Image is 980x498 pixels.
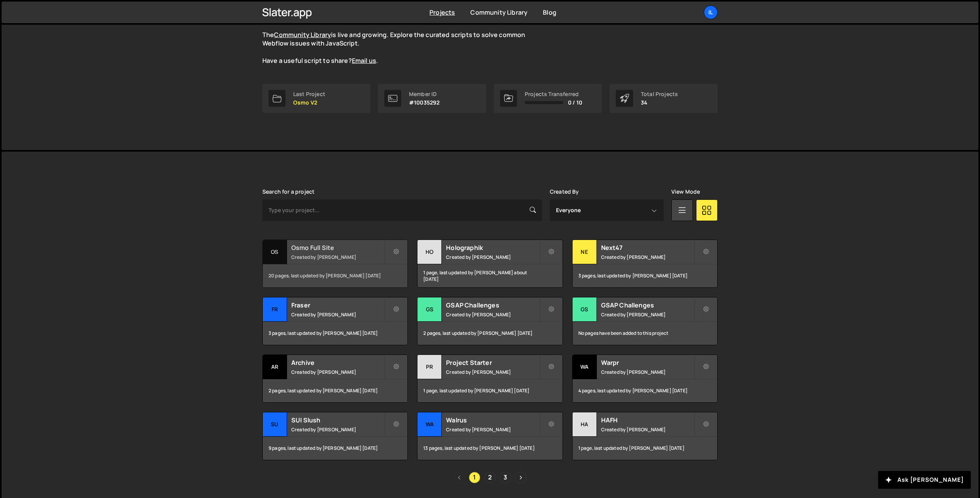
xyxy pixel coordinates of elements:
a: Community Library [470,8,527,17]
div: HA [573,412,597,437]
div: Ho [417,240,442,264]
h2: Warpr [601,358,694,367]
a: SU SUI Slush Created by [PERSON_NAME] 9 pages, last updated by [PERSON_NAME] [DATE] [262,412,408,460]
h2: Osmo Full Site [291,243,384,252]
a: Wa Walrus Created by [PERSON_NAME] 13 pages, last updated by [PERSON_NAME] [DATE] [417,412,563,460]
a: Ne Next47 Created by [PERSON_NAME] 3 pages, last updated by [PERSON_NAME] [DATE] [572,240,718,288]
div: Last Project [293,91,325,97]
a: Pr Project Starter Created by [PERSON_NAME] 1 page, last updated by [PERSON_NAME] [DATE] [417,355,563,403]
small: Created by [PERSON_NAME] [291,369,384,375]
h2: Archive [291,358,384,367]
a: Page 2 [484,472,496,483]
div: Pagination [262,472,718,483]
span: 0 / 10 [568,100,582,106]
a: Wa Warpr Created by [PERSON_NAME] 4 pages, last updated by [PERSON_NAME] [DATE] [572,355,718,403]
small: Created by [PERSON_NAME] [446,254,539,260]
div: 2 pages, last updated by [PERSON_NAME] [DATE] [263,379,407,402]
a: Os Osmo Full Site Created by [PERSON_NAME] 20 pages, last updated by [PERSON_NAME] [DATE] [262,240,408,288]
div: 2 pages, last updated by [PERSON_NAME] [DATE] [417,322,562,345]
a: Blog [543,8,556,17]
div: Os [263,240,287,264]
h2: HAFH [601,416,694,424]
div: Projects Transferred [525,91,582,97]
h2: Walrus [446,416,539,424]
div: 13 pages, last updated by [PERSON_NAME] [DATE] [417,437,562,460]
div: Fr [263,297,287,322]
button: Ask [PERSON_NAME] [878,471,971,489]
small: Created by [PERSON_NAME] [446,369,539,375]
small: Created by [PERSON_NAME] [601,426,694,433]
small: Created by [PERSON_NAME] [446,311,539,318]
div: Ne [573,240,597,264]
input: Type your project... [262,199,542,221]
p: 34 [641,100,678,106]
a: Fr Fraser Created by [PERSON_NAME] 3 pages, last updated by [PERSON_NAME] [DATE] [262,297,408,345]
small: Created by [PERSON_NAME] [601,369,694,375]
div: Member ID [409,91,439,97]
div: Ar [263,355,287,379]
a: Ar Archive Created by [PERSON_NAME] 2 pages, last updated by [PERSON_NAME] [DATE] [262,355,408,403]
a: Page 3 [500,472,511,483]
div: Wa [573,355,597,379]
div: 1 page, last updated by [PERSON_NAME] about [DATE] [417,264,562,287]
a: HA HAFH Created by [PERSON_NAME] 1 page, last updated by [PERSON_NAME] [DATE] [572,412,718,460]
div: 4 pages, last updated by [PERSON_NAME] [DATE] [573,379,717,402]
div: No pages have been added to this project [573,322,717,345]
div: 20 pages, last updated by [PERSON_NAME] [DATE] [263,264,407,287]
p: Osmo V2 [293,100,325,106]
a: Email us [352,56,376,65]
div: Pr [417,355,442,379]
label: Created By [550,189,579,195]
label: View Mode [671,189,700,195]
h2: SUI Slush [291,416,384,424]
div: 1 page, last updated by [PERSON_NAME] [DATE] [417,379,562,402]
a: Il [704,5,718,19]
a: GS GSAP Challenges Created by [PERSON_NAME] 2 pages, last updated by [PERSON_NAME] [DATE] [417,297,563,345]
p: #10035292 [409,100,439,106]
h2: Fraser [291,301,384,309]
p: The is live and growing. Explore the curated scripts to solve common Webflow issues with JavaScri... [262,30,540,65]
div: Wa [417,412,442,437]
small: Created by [PERSON_NAME] [291,311,384,318]
small: Created by [PERSON_NAME] [291,254,384,260]
small: Created by [PERSON_NAME] [601,254,694,260]
div: 1 page, last updated by [PERSON_NAME] [DATE] [573,437,717,460]
div: GS [573,297,597,322]
h2: GSAP Challenges [601,301,694,309]
small: Created by [PERSON_NAME] [446,426,539,433]
a: GS GSAP Challenges Created by [PERSON_NAME] No pages have been added to this project [572,297,718,345]
div: 3 pages, last updated by [PERSON_NAME] [DATE] [263,322,407,345]
div: 9 pages, last updated by [PERSON_NAME] [DATE] [263,437,407,460]
a: Projects [429,8,455,17]
div: Total Projects [641,91,678,97]
h2: Next47 [601,243,694,252]
a: Next page [515,472,527,483]
h2: Project Starter [446,358,539,367]
h2: GSAP Challenges [446,301,539,309]
div: 3 pages, last updated by [PERSON_NAME] [DATE] [573,264,717,287]
small: Created by [PERSON_NAME] [601,311,694,318]
div: SU [263,412,287,437]
small: Created by [PERSON_NAME] [291,426,384,433]
a: Community Library [274,30,331,39]
a: Ho Holographik Created by [PERSON_NAME] 1 page, last updated by [PERSON_NAME] about [DATE] [417,240,563,288]
div: GS [417,297,442,322]
h2: Holographik [446,243,539,252]
label: Search for a project [262,189,314,195]
a: Last Project Osmo V2 [262,84,370,113]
